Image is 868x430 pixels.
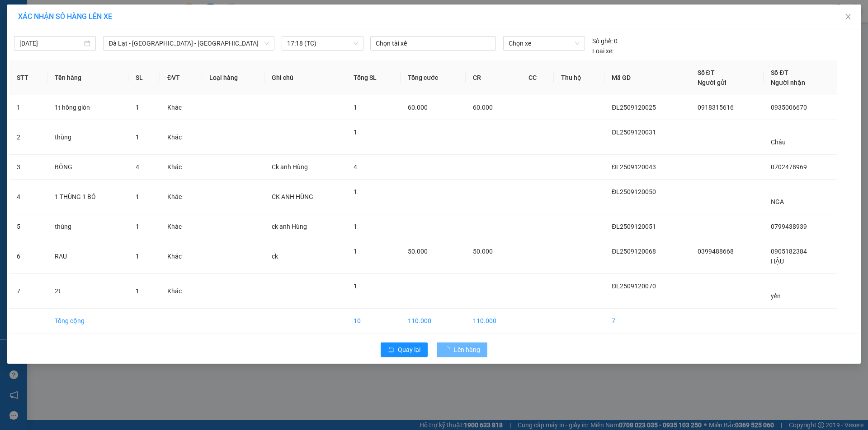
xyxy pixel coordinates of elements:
td: 6 [9,239,47,274]
span: 0399488668 [698,248,734,255]
td: 7 [9,274,47,309]
span: ĐL2509120031 [612,129,656,136]
span: Ck anh Hùng [272,163,308,171]
span: 0935006670 [771,104,807,111]
td: 110.000 [401,309,466,333]
span: 50.000 [408,248,428,255]
td: 10 [346,309,401,333]
th: ĐVT [160,60,202,95]
div: [GEOGRAPHIC_DATA] [8,8,99,28]
span: 4 [136,163,139,171]
span: 60.000 [473,104,493,111]
span: 1 [354,188,357,195]
th: CC [521,60,554,95]
span: close [844,13,852,20]
th: Ghi chú [264,60,346,95]
div: 0 [592,36,618,46]
span: Nhận: [106,8,127,17]
span: CHƯA CƯỚC : [104,57,131,78]
span: Số ĐT [698,69,715,76]
span: Châu [771,139,786,146]
span: 1 [136,193,139,200]
span: ĐL2509120050 [612,188,656,195]
button: Lên hàng [437,342,487,357]
button: Close [835,5,861,30]
span: 0905182384 [771,248,807,255]
span: 17:18 (TC) [287,37,358,50]
span: 4 [354,163,357,171]
span: 1 [136,223,139,230]
td: 7 [604,309,690,333]
span: 1 [354,282,357,290]
span: 1 [136,104,139,111]
td: Khác [160,274,202,309]
div: bình [106,28,179,39]
span: Người gửi [698,79,726,86]
div: 40.000 [104,57,179,79]
span: rollback [388,347,394,354]
th: STT [9,60,47,95]
td: Khác [160,239,202,274]
th: Mã GD [604,60,690,95]
div: 0933543544 [106,39,179,51]
span: Đà Lạt - Nha Trang - Hội An [108,37,269,50]
td: thùng [47,120,128,155]
span: 50.000 [473,248,493,255]
td: 1t hồng giòn [47,95,128,120]
td: Tổng cộng [47,309,128,333]
td: RAU [47,239,128,274]
td: Khác [160,180,202,214]
th: Tổng SL [346,60,401,95]
th: Thu hộ [554,60,604,95]
th: CR [466,60,521,95]
button: rollbackQuay lại [381,342,428,357]
span: 1 [136,253,139,260]
span: 0918315616 [698,104,734,111]
span: Lên hàng [454,345,480,355]
span: Loại xe: [592,46,613,56]
th: Loại hàng [202,60,264,95]
span: ĐL2509120070 [612,282,656,290]
td: Khác [160,95,202,120]
span: CK ANH HÙNG [272,193,313,200]
span: Gửi: [8,8,22,17]
td: 1 THÙNG 1 BÓ [47,180,128,214]
span: Số ĐT [771,69,788,76]
td: 3 [9,155,47,180]
input: 12/09/2025 [19,38,82,48]
span: Số ghế: [592,36,613,46]
th: Tổng cước [401,60,466,95]
span: Người nhận [771,79,805,86]
th: SL [128,60,160,95]
td: 5 [9,214,47,239]
span: NGA [771,198,784,205]
td: Khác [160,155,202,180]
span: 1 [354,223,357,230]
span: down [264,41,269,46]
span: ck anh Hùng [272,223,307,230]
span: 1 [354,129,357,136]
span: 0799438939 [771,223,807,230]
td: 110.000 [466,309,521,333]
span: loading [444,347,454,353]
span: 1 [136,287,139,295]
td: 2t [47,274,128,309]
span: ck [272,253,278,260]
td: BÔNG [47,155,128,180]
td: thùng [47,214,128,239]
span: yến [771,292,781,300]
span: Chọn xe [509,37,579,50]
span: 0702478969 [771,163,807,171]
td: 4 [9,180,47,214]
span: Quay lại [398,345,420,355]
td: Khác [160,214,202,239]
span: ĐL2509120051 [612,223,656,230]
td: 2 [9,120,47,155]
span: 60.000 [408,104,428,111]
span: 1 [354,248,357,255]
span: 1 [136,134,139,141]
span: ĐL2509120043 [612,163,656,171]
td: 1 [9,95,47,120]
div: [PERSON_NAME] [106,8,179,28]
span: ĐL2509120068 [612,248,656,255]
